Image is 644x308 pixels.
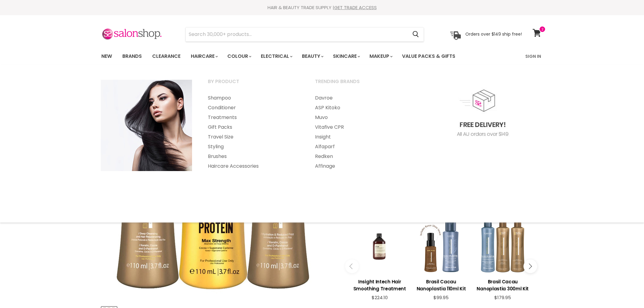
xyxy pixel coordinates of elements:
[307,152,413,161] a: Redken
[494,294,511,301] span: $179.95
[475,273,530,295] a: View product:Brasil Cacau Nanoplastia 300ml Kit
[307,77,413,92] a: Trending Brands
[256,50,296,63] a: Electrical
[307,93,413,103] a: Davroe
[200,93,306,103] a: Shampoo
[186,50,222,63] a: Haircare
[408,27,424,41] button: Search
[614,279,638,302] iframe: Gorgias live chat messenger
[200,132,306,142] a: Travel Size
[307,161,413,171] a: Affinage
[200,93,306,171] ul: Main menu
[97,47,491,65] ul: Main menu
[307,142,413,152] a: Alfaparf
[334,4,377,11] a: GET TRADE ACCESS
[397,50,460,63] a: Value Packs & Gifts
[307,103,413,113] a: ASP Kitoko
[297,50,327,63] a: Beauty
[352,273,407,295] a: View product:Insight Intech Hair Smoothing Treatment
[200,122,306,132] a: Gift Packs
[465,31,522,37] p: Orders over $149 ship free!
[200,142,306,152] a: Styling
[185,27,424,42] form: Product
[200,103,306,113] a: Conditioner
[148,50,185,63] a: Clearance
[475,278,530,292] h3: Brasil Cacau Nanoplastia 300ml Kit
[223,50,255,63] a: Colour
[200,77,306,92] a: By Product
[200,161,306,171] a: Haircare Accessories
[372,294,388,301] span: $224.10
[307,93,413,171] ul: Main menu
[413,278,469,292] h3: Brasil Cacau Nanoplastia 110ml Kit
[307,122,413,132] a: Vitafive CPR
[97,50,117,63] a: New
[522,50,545,63] a: Sign In
[307,113,413,122] a: Muvo
[365,50,396,63] a: Makeup
[94,5,550,11] div: HAIR & BEAUTY TRADE SUPPLY |
[186,27,408,41] input: Search
[352,278,407,292] h3: Insight Intech Hair Smoothing Treatment
[433,294,449,301] span: $99.95
[200,113,306,122] a: Treatments
[307,132,413,142] a: Insight
[200,152,306,161] a: Brushes
[118,50,146,63] a: Brands
[328,50,364,63] a: Skincare
[413,273,469,295] a: View product:Brasil Cacau Nanoplastia 110ml Kit
[94,47,550,65] nav: Main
